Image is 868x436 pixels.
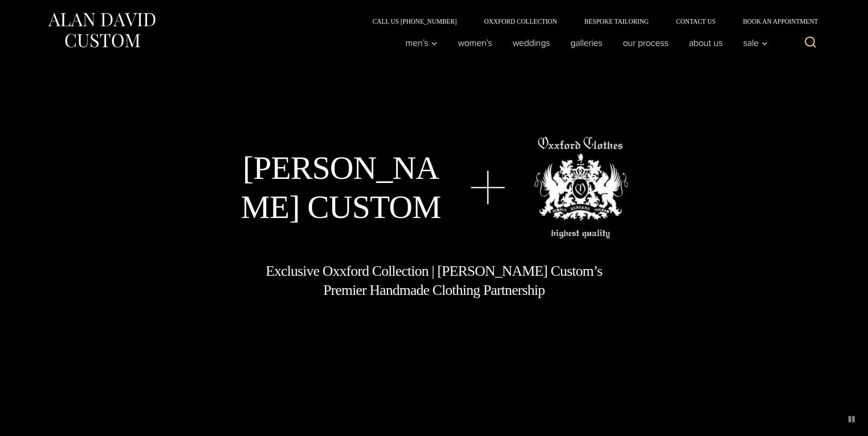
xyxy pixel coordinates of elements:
img: oxxford clothes, highest quality [534,137,628,239]
a: About Us [678,34,733,52]
a: weddings [502,34,560,52]
a: Bespoke Tailoring [570,18,662,25]
h1: Exclusive Oxxford Collection | [PERSON_NAME] Custom’s Premier Handmade Clothing Partnership [265,262,603,299]
a: Contact Us [663,18,729,25]
a: Book an Appointment [729,18,821,25]
span: Men’s [406,38,437,47]
nav: Secondary Navigation [359,18,822,25]
button: View Search Form [800,32,822,54]
h1: [PERSON_NAME] Custom [240,148,442,227]
button: pause animated background image [844,412,859,426]
a: Oxxford Collection [470,18,570,25]
a: Women’s [447,34,502,52]
nav: Primary Navigation [395,34,772,52]
img: Alan David Custom [47,10,156,51]
span: Sale [743,38,768,47]
a: Our Process [612,34,678,52]
a: Galleries [560,34,612,52]
a: Call Us [PHONE_NUMBER] [359,18,471,25]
